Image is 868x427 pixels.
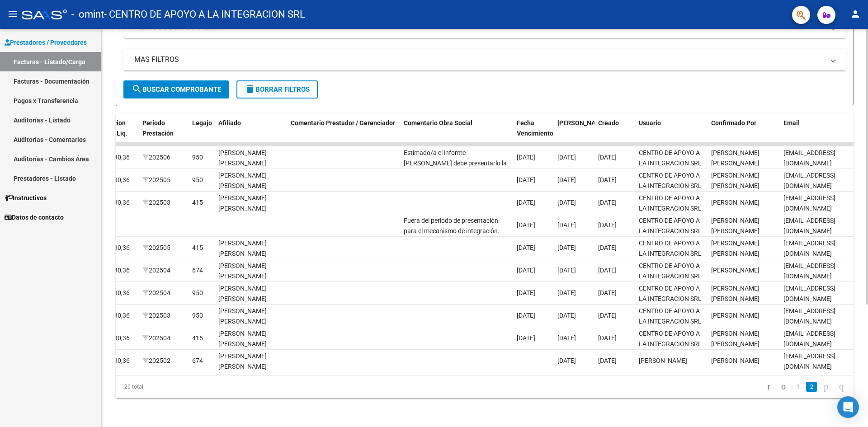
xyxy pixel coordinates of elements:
[192,310,203,321] div: 950
[517,221,535,229] span: [DATE]
[639,194,702,212] span: CENTRO DE APOYO A LA INTEGRACION SRL
[711,267,759,274] span: [PERSON_NAME]
[783,307,835,325] span: [EMAIL_ADDRESS][DOMAIN_NAME]
[123,49,846,70] mat-expansion-panel-header: MAS FILTROS
[711,357,759,364] span: [PERSON_NAME]
[142,357,170,364] span: 202502
[639,307,702,325] span: CENTRO DE APOYO A LA INTEGRACION SRL
[711,172,759,189] span: [PERSON_NAME] [PERSON_NAME]
[218,283,283,314] div: [PERSON_NAME] [PERSON_NAME] 27567100370
[708,113,780,153] datatable-header-cell: Confirmado Por
[218,148,283,178] div: [PERSON_NAME] [PERSON_NAME] 27567100370
[783,172,835,189] span: [EMAIL_ADDRESS][DOMAIN_NAME]
[139,113,189,153] datatable-header-cell: Período Prestación
[218,238,283,269] div: [PERSON_NAME] [PERSON_NAME] 20537806134
[513,113,554,153] datatable-header-cell: Fecha Vencimiento
[557,357,576,364] span: [DATE]
[783,119,800,127] span: Email
[517,119,553,137] span: Fecha Vencimiento
[517,199,535,206] span: [DATE]
[142,267,170,274] span: 202504
[517,267,535,274] span: [DATE]
[142,119,174,137] span: Período Prestación
[400,113,513,153] datatable-header-cell: Comentario Obra Social
[245,84,255,94] mat-icon: delete
[104,5,305,24] span: - CENTRO DE APOYO A LA INTEGRACION SRL
[517,334,535,342] span: [DATE]
[554,113,594,153] datatable-header-cell: Fecha Confimado
[192,243,203,253] div: 415
[287,113,400,153] datatable-header-cell: Comentario Prestador / Gerenciador
[806,382,817,392] a: 2
[598,267,617,274] span: [DATE]
[783,149,835,167] span: [EMAIL_ADDRESS][DOMAIN_NAME]
[134,55,824,65] mat-panel-title: MAS FILTROS
[639,262,702,280] span: CENTRO DE APOYO A LA INTEGRACION SRL
[557,119,606,127] span: [PERSON_NAME]
[598,154,617,161] span: [DATE]
[517,289,535,296] span: [DATE]
[711,149,759,167] span: [PERSON_NAME] [PERSON_NAME]
[142,244,170,251] span: 202505
[517,312,535,319] span: [DATE]
[711,312,759,319] span: [PERSON_NAME]
[598,176,617,183] span: [DATE]
[192,288,203,298] div: 950
[192,265,203,276] div: 674
[5,38,87,47] span: Prestadores / Proveedores
[236,80,318,99] button: Borrar Filtros
[763,382,774,392] a: go to first page
[291,119,395,127] span: Comentario Prestador / Gerenciador
[598,244,617,251] span: [DATE]
[218,328,283,359] div: [PERSON_NAME] [PERSON_NAME] 20537806134
[711,239,759,257] span: [PERSON_NAME] [PERSON_NAME]
[218,193,283,224] div: [PERSON_NAME] [PERSON_NAME] 20537806134
[192,175,203,185] div: 950
[711,285,759,302] span: [PERSON_NAME] [PERSON_NAME]
[404,217,504,255] span: Fuera del periodo de presentación para el mecanismo de integración. Por favor comunicarse a [EMAI...
[783,330,835,347] span: [EMAIL_ADDRESS][DOMAIN_NAME]
[777,382,790,392] a: go to previous page
[132,84,142,94] mat-icon: search
[711,199,759,206] span: [PERSON_NAME]
[192,333,203,343] div: 415
[639,119,661,127] span: Usuario
[639,172,702,189] span: CENTRO DE APOYO A LA INTEGRACION SRL
[835,382,848,392] a: go to last page
[142,334,170,342] span: 202504
[557,176,576,183] span: [DATE]
[639,285,702,302] span: CENTRO DE APOYO A LA INTEGRACION SRL
[404,119,472,127] span: Comentario Obra Social
[711,119,756,127] span: Confirmado Por
[837,396,859,418] div: Open Intercom Messenger
[218,306,283,337] div: [PERSON_NAME] [PERSON_NAME] 27567100370
[783,217,835,235] span: [EMAIL_ADDRESS][DOMAIN_NAME]
[142,154,170,161] span: 202506
[557,154,576,161] span: [DATE]
[783,262,835,280] span: [EMAIL_ADDRESS][DOMAIN_NAME]
[598,357,617,364] span: [DATE]
[71,5,104,24] span: - omint
[517,176,535,183] span: [DATE]
[404,149,507,177] span: Estimado/a el informe [PERSON_NAME] debe presentarlo la familia en la web Omint
[192,197,203,208] div: 415
[142,199,170,206] span: 202503
[820,382,832,392] a: go to next page
[711,330,759,347] span: [PERSON_NAME] [PERSON_NAME]
[557,334,576,342] span: [DATE]
[517,244,535,251] span: [DATE]
[793,382,803,392] a: 1
[5,193,47,203] span: Instructivos
[192,356,203,366] div: 674
[639,330,702,347] span: CENTRO DE APOYO A LA INTEGRACION SRL
[783,285,835,302] span: [EMAIL_ADDRESS][DOMAIN_NAME]
[635,113,708,153] datatable-header-cell: Usuario
[557,312,576,319] span: [DATE]
[598,289,617,296] span: [DATE]
[639,149,702,167] span: CENTRO DE APOYO A LA INTEGRACION SRL
[791,379,805,394] li: page 1
[218,351,283,382] div: [PERSON_NAME] [PERSON_NAME] 20576582189
[517,154,535,161] span: [DATE]
[218,261,283,291] div: [PERSON_NAME] [PERSON_NAME] 20576582189
[215,113,287,153] datatable-header-cell: Afiliado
